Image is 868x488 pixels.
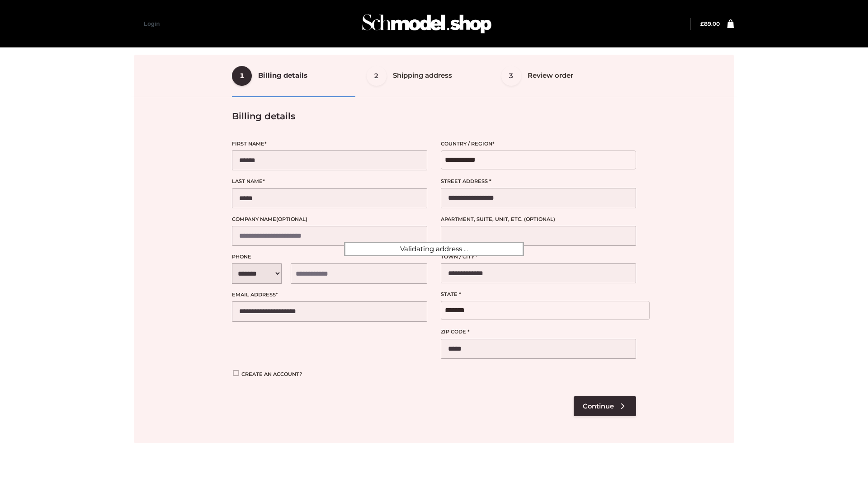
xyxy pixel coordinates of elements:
span: £ [700,20,704,27]
a: £89.00 [700,20,720,27]
img: Schmodel Admin 964 [359,6,495,42]
bdi: 89.00 [700,20,720,27]
div: Validating address ... [344,242,524,256]
a: Login [144,20,160,27]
